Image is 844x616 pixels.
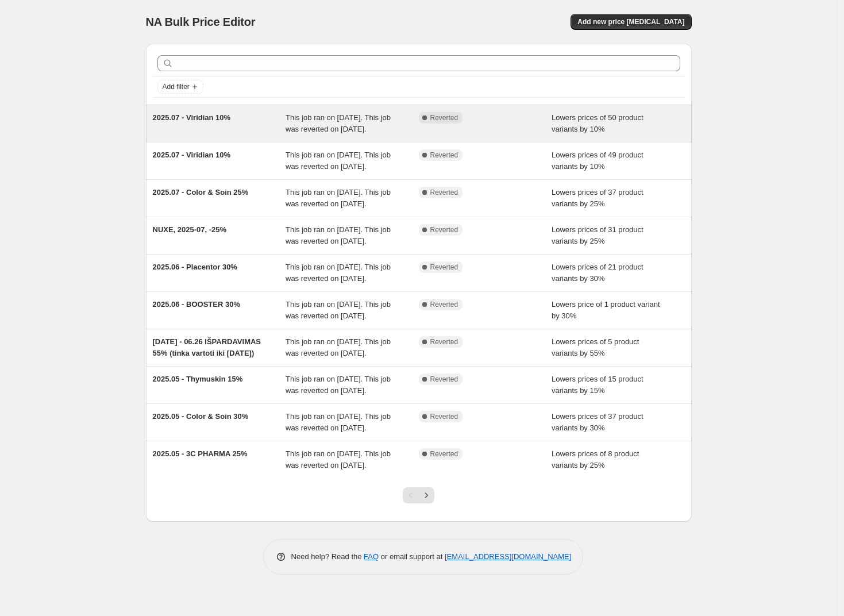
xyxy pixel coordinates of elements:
span: Lowers prices of 31 product variants by 25% [552,225,643,245]
span: 2025.07 - Viridian 10% [153,151,231,159]
span: Lowers prices of 21 product variants by 30% [552,263,643,283]
a: FAQ [364,552,379,561]
a: [EMAIL_ADDRESS][DOMAIN_NAME] [445,552,571,561]
span: This job ran on [DATE]. This job was reverted on [DATE]. [286,151,391,171]
span: This job ran on [DATE]. This job was reverted on [DATE]. [286,449,391,469]
span: 2025.05 - Color & Soin 30% [153,412,249,421]
span: [DATE] - 06.26 IŠPARDAVIMAS 55% (tinka vartoti iki [DATE]) [153,337,261,357]
span: This job ran on [DATE]. This job was reverted on [DATE]. [286,412,391,432]
span: 2025.07 - Color & Soin 25% [153,188,249,197]
span: 2025.06 - BOOSTER 30% [153,300,240,309]
span: Reverted [430,225,458,234]
span: 2025.06 - Placentor 30% [153,263,237,271]
span: NA Bulk Price Editor [146,16,256,28]
span: Lowers prices of 8 product variants by 25% [552,449,639,469]
span: Lowers price of 1 product variant by 30% [552,300,660,320]
span: This job ran on [DATE]. This job was reverted on [DATE]. [286,188,391,208]
span: Reverted [430,188,458,197]
span: This job ran on [DATE]. This job was reverted on [DATE]. [286,300,391,320]
span: Reverted [430,113,458,122]
span: Need help? Read the [291,552,364,561]
span: This job ran on [DATE]. This job was reverted on [DATE]. [286,337,391,357]
span: Lowers prices of 37 product variants by 30% [552,412,643,432]
span: This job ran on [DATE]. This job was reverted on [DATE]. [286,113,391,133]
span: Lowers prices of 50 product variants by 10% [552,113,643,133]
span: Add new price [MEDICAL_DATA] [577,17,684,26]
span: Reverted [430,449,458,459]
span: This job ran on [DATE]. This job was reverted on [DATE]. [286,225,391,245]
span: 2025.05 - 3C PHARMA 25% [153,449,248,458]
span: Lowers prices of 49 product variants by 10% [552,151,643,171]
span: This job ran on [DATE]. This job was reverted on [DATE]. [286,375,391,395]
span: Reverted [430,263,458,272]
span: Add filter [163,82,190,91]
span: This job ran on [DATE]. This job was reverted on [DATE]. [286,263,391,283]
span: or email support at [379,552,445,561]
span: Lowers prices of 37 product variants by 25% [552,188,643,208]
button: Next [418,487,434,503]
span: Lowers prices of 5 product variants by 55% [552,337,639,357]
span: Lowers prices of 15 product variants by 15% [552,375,643,395]
button: Add new price [MEDICAL_DATA] [571,14,691,30]
span: NUXE, 2025-07, -25% [153,225,227,234]
span: Reverted [430,300,458,309]
span: Reverted [430,151,458,160]
nav: Pagination [403,487,434,503]
span: 2025.07 - Viridian 10% [153,113,231,122]
button: Add filter [157,80,203,94]
span: Reverted [430,337,458,346]
span: 2025.05 - Thymuskin 15% [153,375,243,383]
span: Reverted [430,375,458,384]
span: Reverted [430,412,458,421]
